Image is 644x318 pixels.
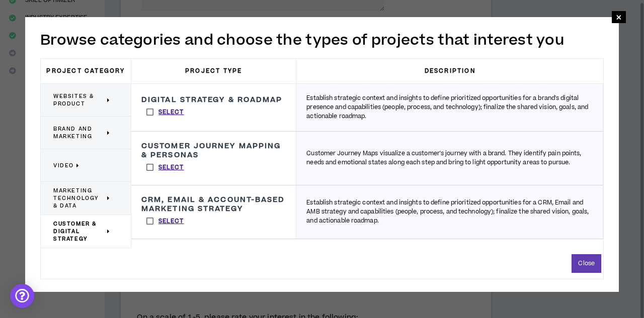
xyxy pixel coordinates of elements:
h3: Digital Strategy & Roadmap [141,95,283,104]
h3: Project Category [41,59,131,83]
span: Marketing Technology & Data [53,187,105,209]
span: Customer & Digital Strategy [53,220,105,243]
p: Establish strategic context and insights to define prioritized opportunities for a brand's digita... [306,94,593,121]
p: Select [158,163,184,172]
span: Brand and Marketing [53,125,105,140]
button: Close [572,254,601,273]
span: Video [53,162,74,169]
p: Establish strategic context and insights to define prioritized opportunities for a CRM, Email and... [306,198,593,226]
h3: CRM, Email & Account-Based Marketing Strategy [141,195,286,214]
p: Select [158,217,184,226]
p: Customer Journey Maps visualize a customer's journey with a brand. They identify pain points, nee... [306,149,593,167]
h3: Project Type [131,59,296,83]
p: Select [158,108,184,117]
span: Websites & Product [53,92,105,108]
h2: Browse categories and choose the types of projects that interest you [40,30,604,51]
span: × [616,11,622,23]
h3: Description [296,59,603,83]
div: Open Intercom Messenger [10,284,34,308]
h3: Customer Journey Mapping & Personas [141,142,286,160]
